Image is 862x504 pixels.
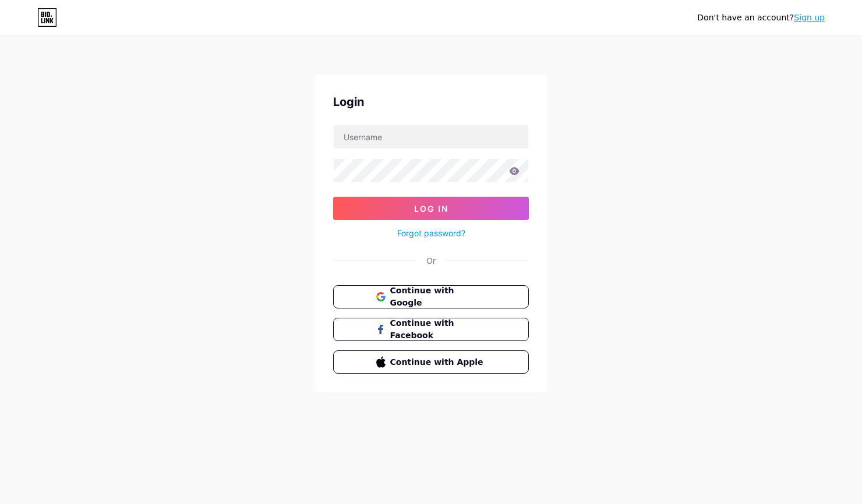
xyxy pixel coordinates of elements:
[697,12,825,24] div: Don't have an account?
[414,204,448,214] span: Log In
[390,356,486,368] span: Continue with Apple
[333,93,529,111] div: Login
[390,317,486,342] span: Continue with Facebook
[794,13,825,22] a: Sign up
[333,318,529,341] button: Continue with Facebook
[334,125,528,148] input: Username
[426,254,436,267] div: Or
[333,197,529,220] button: Log In
[333,285,529,308] button: Continue with Google
[397,227,465,239] a: Forgot password?
[333,350,529,374] button: Continue with Apple
[390,285,486,309] span: Continue with Google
